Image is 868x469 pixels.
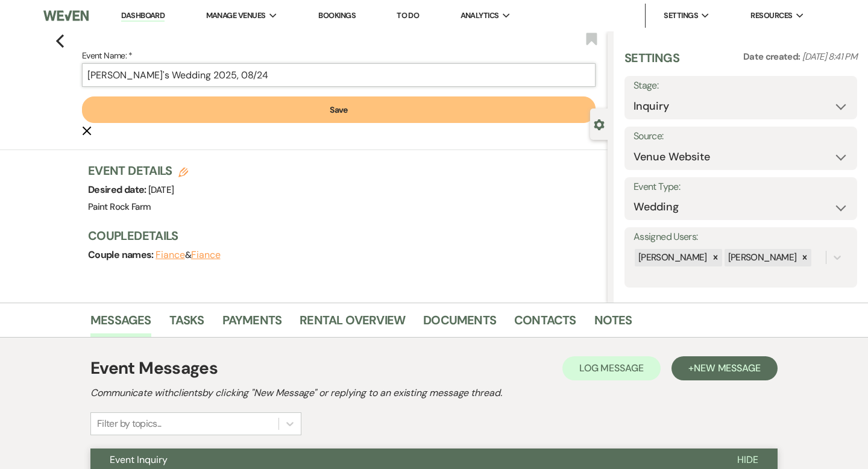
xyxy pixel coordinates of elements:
label: Source: [634,128,848,145]
a: Bookings [318,10,356,20]
div: [PERSON_NAME] [635,249,709,266]
img: Weven Logo [43,3,89,28]
span: Paint Rock Farm [88,201,151,213]
a: Messages [90,310,151,337]
h3: Event Details [88,162,188,179]
button: Log Message [562,356,661,380]
button: +New Message [671,356,778,380]
span: [DATE] 8:41 PM [802,51,857,63]
h3: Couple Details [88,227,596,244]
h1: Event Messages [90,356,218,381]
span: Hide [737,453,758,466]
span: Analytics [461,10,499,22]
label: Event Name: * [82,48,596,63]
label: Event Type: [634,178,848,196]
span: [DATE] [148,184,174,196]
a: Notes [594,310,632,337]
span: Desired date: [88,183,148,196]
span: Settings [664,10,698,22]
h2: Communicate with clients by clicking "New Message" or replying to an existing message thread. [90,386,778,400]
div: Filter by topics... [97,417,162,431]
a: Tasks [169,310,204,337]
span: Resources [750,10,792,22]
a: Rental Overview [300,310,405,337]
a: To Do [397,10,419,20]
label: Stage: [634,77,848,95]
span: & [156,249,220,261]
span: Event Inquiry [110,453,168,466]
button: Save [82,96,596,123]
span: Couple names: [88,248,156,261]
span: Manage Venues [206,10,266,22]
span: New Message [694,362,761,374]
button: Fiance [156,250,185,260]
button: Fiance [191,250,221,260]
a: Contacts [514,310,576,337]
span: Log Message [579,362,644,374]
a: Payments [222,310,282,337]
h3: Settings [624,49,679,76]
a: Dashboard [121,10,165,22]
button: Close lead details [594,118,605,130]
a: Documents [423,310,496,337]
span: Date created: [743,51,802,63]
div: [PERSON_NAME] [725,249,799,266]
label: Assigned Users: [634,228,848,246]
